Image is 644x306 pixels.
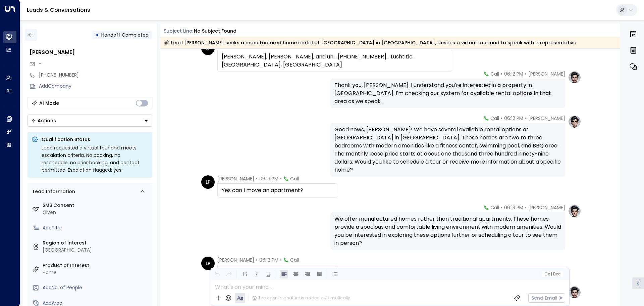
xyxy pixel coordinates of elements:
div: Lead requested a virtual tour and meets escalation criteria. No booking, no reschedule, no prior ... [42,144,148,174]
div: We offer manufactured homes rather than traditional apartments. These homes provide a spacious an... [334,215,561,247]
div: Actions [31,118,56,124]
div: The agent signature is added automatically [252,295,350,301]
span: • [525,204,527,211]
span: Call [490,115,499,122]
div: AddCompany [39,83,152,90]
label: Region of Interest [43,239,150,247]
span: Call [290,257,299,263]
div: AddNo. of People [43,284,150,291]
div: Button group with a nested menu [28,115,152,127]
div: AddTitle [43,224,150,231]
button: Undo [213,270,221,278]
div: [GEOGRAPHIC_DATA] [43,247,150,254]
div: LP [201,175,215,189]
img: profile-logo.png [568,204,581,218]
span: • [256,257,258,263]
div: Thank you, [PERSON_NAME]. I understand you're interested in a property in [GEOGRAPHIC_DATA]. I'm ... [334,81,561,105]
span: | [551,272,552,276]
span: • [256,175,258,182]
div: No subject found [194,28,236,35]
span: 06:12 PM [504,71,523,77]
span: [PERSON_NAME] [528,204,565,211]
button: Cc|Bcc [541,271,563,277]
span: [PERSON_NAME] [528,71,565,77]
span: [PERSON_NAME] [217,175,254,182]
a: Leads & Conversations [27,6,90,14]
span: 06:13 PM [504,204,523,211]
span: [PERSON_NAME] [528,115,565,122]
span: • [525,115,527,122]
div: AI Mode [39,100,59,106]
span: Call [490,204,499,211]
span: • [280,257,282,263]
button: Redo [225,270,233,278]
div: [PERSON_NAME], [PERSON_NAME], and uh... [PHONE_NUMBER]... Lushtitle... [GEOGRAPHIC_DATA], [GEOGRA... [222,53,448,69]
span: 06:12 PM [504,115,523,122]
div: Lead Information [31,188,75,195]
img: profile-logo.png [568,115,581,128]
span: Handoff Completed [101,32,149,38]
span: • [501,115,502,122]
div: Yes can I move an apartment? [222,186,334,194]
div: Lead [PERSON_NAME] seeks a manufactured home rental at [GEOGRAPHIC_DATA] in [GEOGRAPHIC_DATA], de... [164,39,576,46]
div: Good news, [PERSON_NAME]! We have several available rental options at [GEOGRAPHIC_DATA] in [GEOGR... [334,126,561,174]
span: • [525,71,527,77]
div: Given [43,209,150,216]
div: • [96,29,99,41]
span: - [39,60,41,67]
label: SMS Consent [43,202,150,209]
button: Actions [28,115,152,127]
span: [PERSON_NAME] [217,257,254,263]
span: 06:13 PM [259,257,278,263]
span: Call [290,175,299,182]
span: • [280,175,282,182]
div: Home [43,269,150,276]
div: LP [201,257,215,270]
span: Cc Bcc [544,272,560,276]
div: [PHONE_NUMBER] [39,72,152,79]
div: [PERSON_NAME] [30,48,152,56]
span: Call [490,71,499,77]
img: profile-logo.png [568,286,581,299]
label: Product of Interest [43,262,150,269]
img: profile-logo.png [568,71,581,84]
span: Subject Line: [164,28,193,34]
span: 06:13 PM [259,175,278,182]
span: • [501,71,502,77]
p: Qualification Status [42,136,148,143]
span: • [501,204,502,211]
